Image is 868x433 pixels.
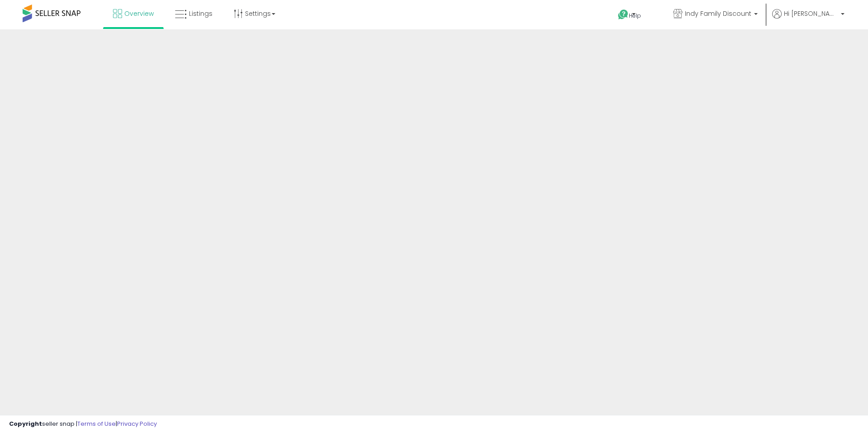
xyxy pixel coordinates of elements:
[124,9,154,18] span: Overview
[618,9,629,20] i: Get Help
[772,9,844,29] a: Hi [PERSON_NAME]
[629,12,641,19] span: Help
[784,9,838,18] span: Hi [PERSON_NAME]
[685,9,751,18] span: Indy Family Discount
[611,2,659,29] a: Help
[189,9,212,18] span: Listings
